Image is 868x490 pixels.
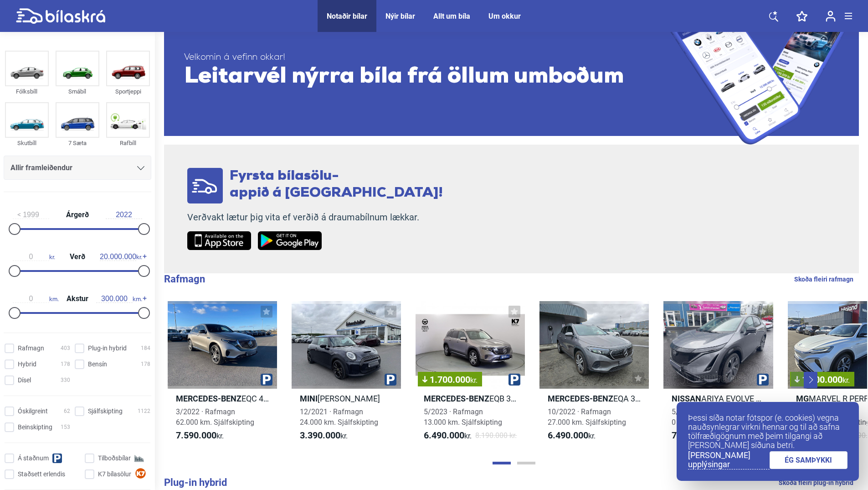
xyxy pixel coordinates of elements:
a: Notaðir bílar [327,12,367,21]
a: Allt um bíla [433,12,470,21]
span: 330 [61,375,70,385]
span: Verð [67,253,87,261]
span: Óskilgreint [18,407,48,416]
b: Mg [796,394,809,403]
span: 10/2022 · Rafmagn 27.000 km. Sjálfskipting [548,407,626,427]
span: km. [96,295,142,303]
span: 1122 [138,407,150,416]
span: km. [13,295,59,303]
img: user-login.svg [826,10,836,22]
span: kr. [13,253,55,261]
span: Plug-in hybrid [88,344,127,353]
span: kr. [300,430,348,441]
span: kr. [548,430,596,441]
b: Mini [300,394,318,403]
span: 8.190.000 kr. [475,430,517,441]
a: Um okkur [488,12,521,21]
span: 403 [61,344,70,353]
span: Tilboðsbílar [98,454,131,463]
span: kr. [424,430,472,441]
span: kr. [176,430,224,441]
b: Plug-in hybrid [164,477,227,488]
b: Mercedes-Benz [424,394,489,403]
a: ÉG SAMÞYKKI [770,451,848,469]
a: Skoða fleiri rafmagn [794,273,853,285]
div: Sportjeppi [106,86,150,97]
span: Hybrid [18,360,36,369]
button: Page 1 [493,462,511,464]
button: Previous [791,372,805,388]
span: 5/2023 · Rafmagn 13.000 km. Sjálfskipting [424,407,502,427]
b: 7.590.000 [176,430,216,441]
a: 1.700.000kr.Mercedes-BenzEQB 300 4MATIC PROGRESSIVE5/2023 · Rafmagn13.000 km. Sjálfskipting6.490.... [416,301,525,449]
span: 1.400.000 [795,375,850,384]
span: Velkomin á vefinn okkar! [184,52,668,63]
div: Smábíl [56,86,99,97]
button: Page 2 [517,462,535,464]
b: Mercedes-Benz [548,394,613,403]
span: 153 [61,422,70,432]
b: Rafmagn [164,273,205,285]
span: 178 [61,360,70,369]
a: Skoða fleiri plug-in hybrid [779,477,853,489]
span: 184 [141,344,150,353]
h2: EQA 300 4MATIC PROGRESSIVE [539,393,649,404]
div: Skutbíll [5,138,49,148]
span: 3/2022 · Rafmagn 62.000 km. Sjálfskipting [176,407,254,427]
h2: EQB 300 4MATIC PROGRESSIVE [416,393,525,404]
a: Mercedes-BenzEQC 400 PROGRESSIVE 4MATIC3/2022 · Rafmagn62.000 km. Sjálfskipting7.590.000kr. [168,301,277,449]
b: 6.490.000 [548,430,588,441]
span: kr. [470,376,478,385]
span: 1.700.000 [422,375,478,384]
h2: EQC 400 PROGRESSIVE 4MATIC [168,393,277,404]
span: Sjálfskipting [88,407,123,416]
a: Nýir bílar [385,12,415,21]
b: 6.490.000 [424,430,464,441]
a: NissanARIYA EVOLVE AWD 87 KWH5/2025 · Rafmagn0 km. Sjálfskipting7.490.000kr. [663,301,773,449]
span: Rafmagn [18,344,44,353]
span: Árgerð [64,211,91,219]
span: Fyrsta bílasölu- appið á [GEOGRAPHIC_DATA]! [230,169,443,200]
span: kr. [100,253,142,261]
span: Dísel [18,375,31,385]
h2: ARIYA EVOLVE AWD 87 KWH [663,393,773,404]
a: Mercedes-BenzEQA 300 4MATIC PROGRESSIVE10/2022 · Rafmagn27.000 km. Sjálfskipting6.490.000kr. [539,301,649,449]
a: [PERSON_NAME] upplýsingar [688,451,770,469]
p: Verðvakt lætur þig vita ef verðið á draumabílnum lækkar. [187,212,443,223]
span: 178 [141,360,150,369]
span: kr. [842,376,850,385]
span: Akstur [64,295,91,302]
p: Þessi síða notar fótspor (e. cookies) vegna nauðsynlegrar virkni hennar og til að safna tölfræðig... [688,413,847,450]
div: 7 Sæta [56,138,99,148]
span: Allir framleiðendur [10,162,72,174]
h2: [PERSON_NAME] [292,393,401,404]
a: Mini[PERSON_NAME]12/2021 · Rafmagn24.000 km. Sjálfskipting3.390.000kr. [292,301,401,449]
span: 12/2021 · Rafmagn 24.000 km. Sjálfskipting [300,407,378,427]
span: Staðsett erlendis [18,469,65,479]
span: kr. [672,430,719,441]
span: Leitarvél nýrra bíla frá öllum umboðum [184,63,668,91]
b: 7.490.000 [672,430,712,441]
span: 62 [64,407,70,416]
span: K7 bílasölur [98,469,131,479]
span: 5/2025 · Rafmagn 0 km. Sjálfskipting [672,407,732,427]
b: Mercedes-Benz [176,394,241,403]
div: Rafbíll [106,138,150,148]
span: Beinskipting [18,422,52,432]
div: Fólksbíll [5,86,49,97]
b: Nissan [672,394,701,403]
span: Bensín [88,360,107,369]
button: Next [804,372,817,388]
span: Á staðnum [18,454,49,463]
b: 3.390.000 [300,430,340,441]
